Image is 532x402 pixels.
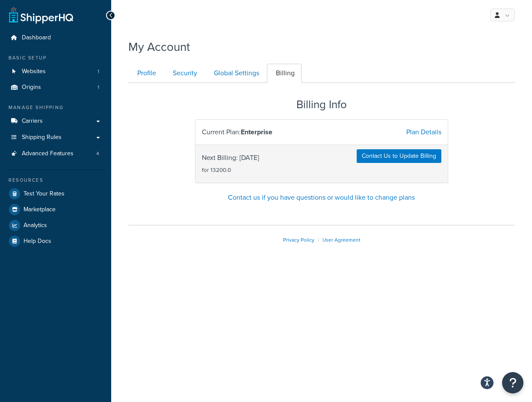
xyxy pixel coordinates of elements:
[6,30,105,46] a: Dashboard
[6,186,105,201] a: Test Your Rates
[6,146,105,162] a: Advanced Features 4
[98,68,99,75] span: 1
[24,206,56,213] span: Marketplace
[22,118,43,125] span: Carriers
[6,80,105,95] li: Origins
[6,146,105,162] li: Advanced Features
[6,54,105,62] div: Basic Setup
[6,202,105,217] a: Marketplace
[24,222,47,229] span: Analytics
[6,218,105,233] a: Analytics
[22,134,62,141] span: Shipping Rules
[24,190,65,198] span: Test Your Rates
[195,98,449,111] h2: Billing Info
[6,177,105,184] div: Resources
[406,127,441,137] a: Plan Details
[322,236,361,244] a: User Agreement
[357,149,441,163] a: Contact Us to Update Billing
[502,372,523,393] button: Open Resource Center
[6,104,105,111] div: Manage Shipping
[96,150,99,157] span: 4
[6,80,105,95] a: Origins 1
[22,150,74,157] span: Advanced Features
[98,84,99,91] span: 1
[6,64,105,80] li: Websites
[22,34,51,41] span: Dashboard
[24,238,51,245] span: Help Docs
[205,64,266,83] a: Global Settings
[228,192,415,202] a: Contact us if you have questions or would like to change plans
[283,236,314,244] a: Privacy Policy
[22,68,46,75] span: Websites
[241,127,272,137] strong: Enterprise
[6,64,105,80] a: Websites 1
[22,84,41,91] span: Origins
[164,64,204,83] a: Security
[202,166,231,174] small: for 13200.0
[6,113,105,129] a: Carriers
[9,6,73,24] a: ShipperHQ Home
[202,152,259,176] span: Next Billing: [DATE]
[318,236,319,244] span: |
[6,130,105,145] a: Shipping Rules
[267,64,301,83] a: Billing
[128,38,190,55] h1: My Account
[6,234,105,249] a: Help Docs
[195,126,322,138] div: Current Plan:
[128,64,163,83] a: Profile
